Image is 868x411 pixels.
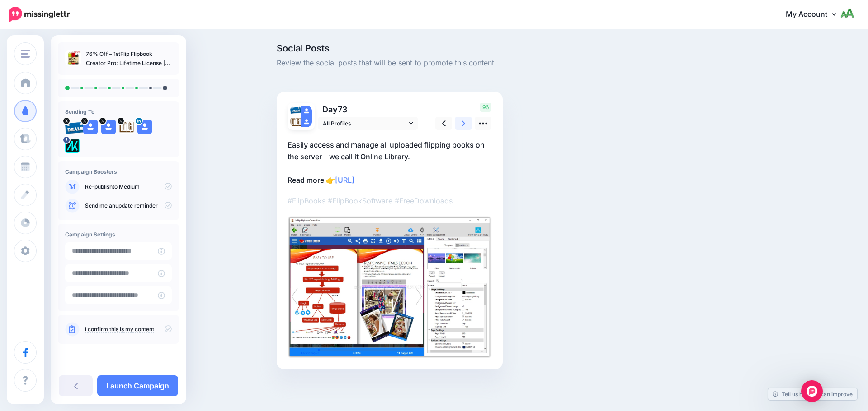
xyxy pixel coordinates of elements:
[801,380,823,402] div: Open Intercom Messenger
[288,216,492,358] img: c548745227866b189e44424aaf9ea6d0.jpg
[86,50,172,68] p: 76% Off – 1stFlip Flipbook Creator Pro: Lifetime License | Professional HTML5 Flipbook Maker – fo...
[65,108,172,115] h4: Sending To
[65,50,81,66] img: 97cbf2d6977d044a36e060c471fb42e7_thumb.jpg
[119,120,134,134] img: agK0rCH6-27705.jpg
[777,4,854,26] a: My Account
[338,105,347,114] span: 73
[277,44,696,53] span: Social Posts
[277,57,696,69] span: Review the social posts that will be sent to promote this content.
[323,119,407,128] span: All Profiles
[318,117,418,130] a: All Profiles
[9,7,70,22] img: Missinglettr
[335,175,354,185] a: [URL]
[115,202,158,209] a: update reminder
[65,139,80,153] img: 300371053_782866562685722_1733786435366177641_n-bsa128417.png
[65,120,85,134] img: 95cf0fca748e57b5e67bba0a1d8b2b21-27699.png
[85,202,172,210] p: Send me an
[65,231,172,238] h4: Campaign Settings
[65,168,172,175] h4: Campaign Boosters
[85,326,154,333] a: I confirm this is my content
[21,50,30,58] img: menu.png
[290,116,301,127] img: agK0rCH6-27705.jpg
[288,139,492,186] p: Easily access and manage all uploaded flipping books on the server – we call it Online Library. R...
[83,120,98,134] img: user_default_image.png
[768,388,857,400] a: Tell us how we can improve
[85,183,113,190] a: Re-publish
[137,120,152,134] img: user_default_image.png
[480,103,491,112] span: 96
[101,120,116,134] img: user_default_image.png
[288,195,492,207] p: #FlipBooks #FlipBookSoftware #FreeDownloads
[290,106,301,114] img: 95cf0fca748e57b5e67bba0a1d8b2b21-27699.png
[301,116,312,127] img: user_default_image.png
[301,106,312,116] img: user_default_image.png
[318,103,419,116] p: Day
[85,183,172,191] p: to Medium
